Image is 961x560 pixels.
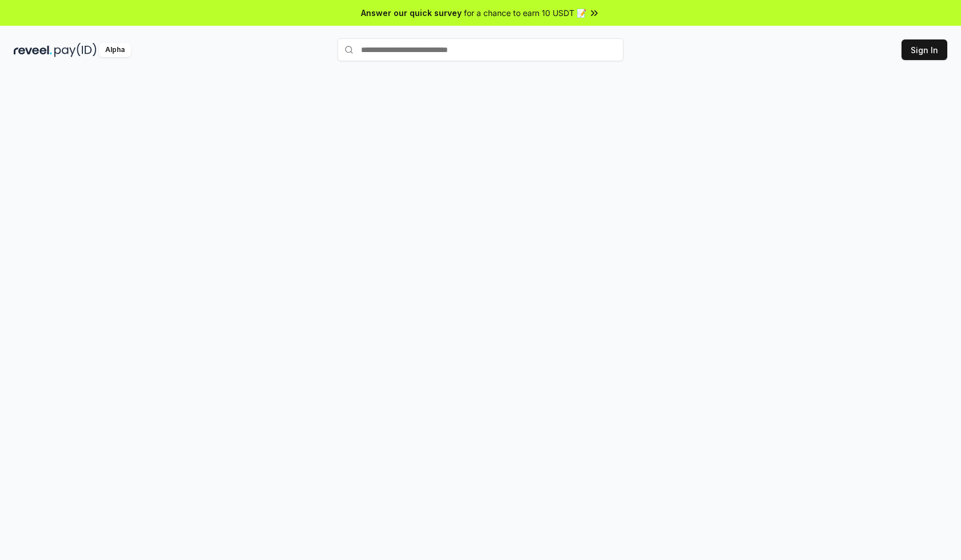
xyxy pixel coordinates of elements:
[99,43,131,57] div: Alpha
[902,39,947,60] button: Sign In
[464,7,586,19] span: for a chance to earn 10 USDT 📝
[14,43,52,57] img: reveel_dark
[361,7,462,19] span: Answer our quick survey
[54,43,97,57] img: pay_id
